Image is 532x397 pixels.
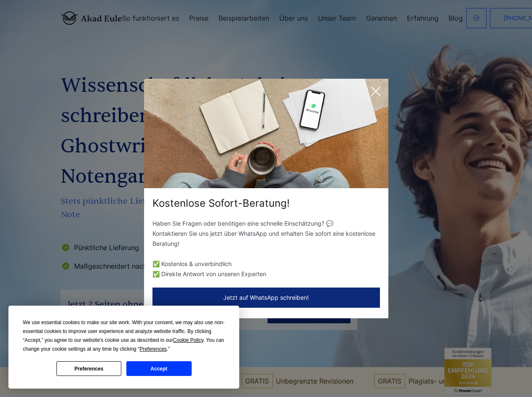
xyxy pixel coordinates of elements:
[189,15,209,21] a: Preise
[8,306,239,389] div: Cookie Consent Prompt
[449,15,463,21] a: Blog
[173,337,203,343] span: Cookie Policy
[152,259,380,269] li: ✅ Kostenlos & unverbindlich
[407,15,438,21] a: Erfahrung
[366,15,397,21] a: Garantien
[152,288,380,308] button: Jetzt auf WhatsApp schreiben!
[144,197,388,210] div: Kostenlose Sofort-Beratung!
[279,15,308,21] a: Über uns
[23,318,225,354] div: We use essential cookies to make our site work. With your consent, we may also use non-essential ...
[122,15,179,21] a: So funktioniert es
[318,15,356,21] a: Unser Team
[152,269,380,279] li: ✅ Direkte Antwort von unseren Experten
[473,15,480,21] img: email
[139,346,167,352] span: Preferences
[144,79,388,188] img: exit
[56,361,121,376] button: Preferences
[219,15,269,21] a: Beispielarbeiten
[126,361,191,376] button: Accept
[61,11,122,25] img: logo
[152,218,380,249] p: Haben Sie Fragen oder benötigen eine schnelle Einschätzung? 💬 Kontaktieren Sie uns jetzt über Wha...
